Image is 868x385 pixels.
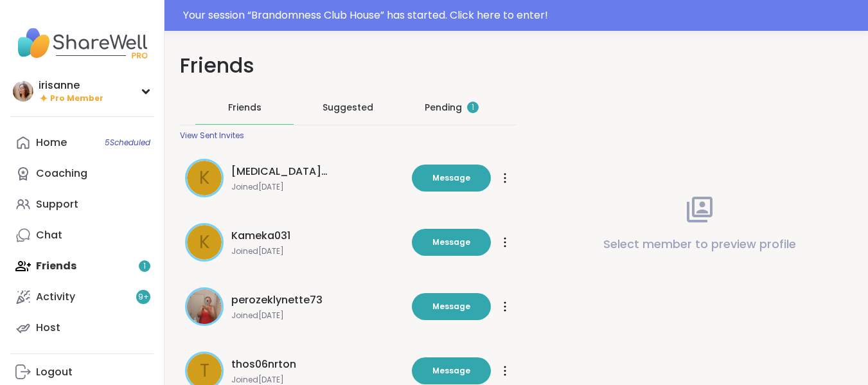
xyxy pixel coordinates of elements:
span: Joined [DATE] [231,182,404,192]
span: Message [432,237,470,248]
div: Host [36,321,60,335]
img: irisanne [13,81,33,102]
span: Message [432,365,470,377]
h1: Friends [180,51,517,80]
div: Support [36,197,78,211]
div: Coaching [36,166,87,181]
span: Suggested [323,101,373,114]
a: Host [10,312,154,343]
div: Your session “ Brandomness Club House ” has started. Click here to enter! [183,8,860,23]
a: Support [10,189,154,220]
div: View Sent Invites [180,130,244,141]
span: Joined [DATE] [231,375,404,385]
a: Home5Scheduled [10,127,154,158]
span: 1 [472,102,474,113]
div: Activity [36,290,75,304]
span: Friends [228,101,261,114]
span: t [200,357,209,384]
a: Activity9+ [10,282,154,312]
div: irisanne [39,78,103,93]
span: Pro Member [50,93,103,104]
span: K [199,165,210,192]
a: Coaching [10,158,154,189]
span: 9 + [138,292,149,303]
span: 5 Scheduled [105,138,150,148]
span: Joined [DATE] [231,246,404,256]
span: perozeklynette73 [231,292,323,308]
button: Message [412,357,491,384]
button: Message [412,293,491,320]
button: Message [412,165,491,192]
img: perozeklynette73 [187,289,222,324]
span: K [199,229,210,256]
span: [MEDICAL_DATA]_c3 [231,164,328,179]
span: Message [432,172,470,184]
div: Home [36,136,67,150]
a: Chat [10,220,154,251]
div: Chat [36,228,62,242]
span: thos06nrton [231,357,296,372]
span: Kameka031 [231,228,290,244]
span: Joined [DATE] [231,310,404,321]
img: ShareWell Nav Logo [10,21,154,66]
div: Pending [425,101,479,114]
p: Select member to preview profile [603,235,796,253]
button: Message [412,229,491,256]
div: Logout [36,365,73,379]
span: Message [432,301,470,312]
